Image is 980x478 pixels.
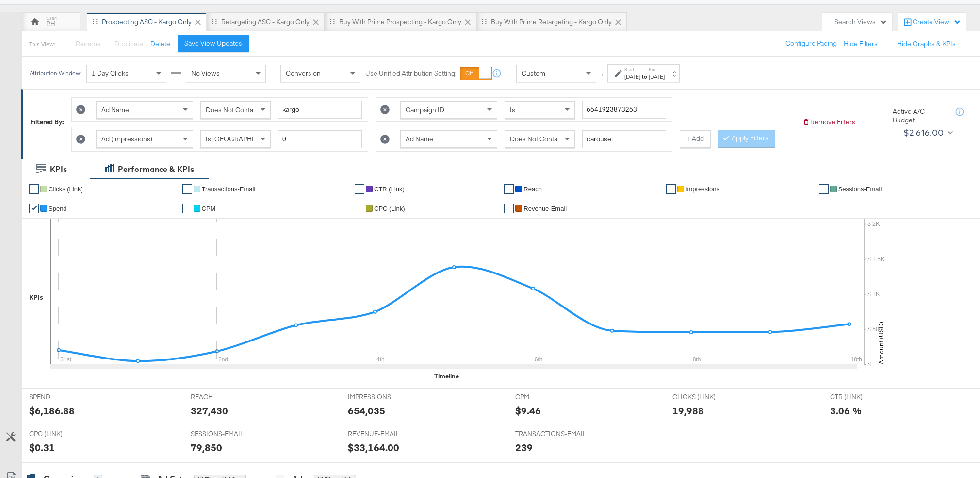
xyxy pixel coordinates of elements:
div: 654,035 [348,404,385,418]
span: Transactions-Email [202,186,256,193]
div: Search Views [834,17,887,27]
input: Enter a search term [582,130,666,148]
span: REVENUE-EMAIL [348,429,421,439]
div: Prospecting ASC - Kargo only [102,17,192,27]
span: SESSIONS-EMAIL [191,429,263,439]
button: + Add [680,130,711,148]
span: No Views [191,69,220,78]
span: CPM [202,205,216,212]
span: Custom [522,69,545,78]
div: $9.46 [515,404,541,418]
div: Buy with Prime Retargeting - Kargo only [491,17,612,27]
a: ✔ [355,184,364,194]
div: Performance & KPIs [118,164,194,175]
div: KPIs [29,293,43,302]
span: Sessions-Email [838,186,882,193]
div: Drag to reorder tab [92,19,98,24]
div: Retargeting ASC - Kargo only [221,17,310,27]
div: 19,988 [672,404,704,418]
span: Spend [49,205,67,212]
button: Hide Graphs & KPIs [897,39,956,49]
input: Enter a search term [582,101,666,119]
span: Conversion [286,69,321,78]
div: Drag to reorder tab [481,19,487,24]
span: REACH [191,393,263,402]
div: 239 [515,441,533,455]
div: $33,164.00 [348,441,399,455]
a: ✔ [666,184,676,194]
a: ✔ [182,204,192,213]
label: End: [649,67,665,73]
span: CTR (Link) [374,186,405,193]
div: [DATE] [624,73,640,81]
div: Timeline [434,372,459,381]
div: [DATE] [649,73,665,81]
span: Ad Name [406,135,433,143]
span: Campaign ID [406,105,444,114]
a: ✔ [29,204,39,213]
strong: to [640,73,649,80]
a: ✔ [504,204,514,213]
div: $6,186.88 [29,404,75,418]
div: 79,850 [191,441,222,455]
span: SPEND [29,393,102,402]
div: Filtered By: [30,118,64,127]
button: Delete [150,39,170,49]
span: ↑ [597,73,606,77]
button: Save View Updates [178,35,249,52]
span: Rename [76,39,101,48]
span: Is [510,105,515,114]
div: Attribution Window: [29,70,82,77]
span: Revenue-Email [523,205,567,212]
div: 3.06 % [830,404,862,418]
button: Configure Pacing [779,35,844,52]
a: ✔ [29,184,39,194]
div: Create View [913,17,961,27]
div: This View: [29,40,55,48]
div: Save View Updates [184,39,242,48]
span: CTR (LINK) [830,393,903,402]
text: Amount (USD) [877,322,885,364]
button: Remove Filters [802,118,855,127]
div: Buy with Prime Prospecting - Kargo only [339,17,461,27]
span: Clicks (Link) [49,186,83,193]
div: $2,616.00 [903,125,944,140]
a: ✔ [504,184,514,194]
label: Use Unified Attribution Setting: [365,69,457,78]
div: KPIs [50,164,67,175]
div: Active A/C Budget [893,107,946,125]
span: IMPRESSIONS [348,393,421,402]
span: CPM [515,393,588,402]
div: RH [46,19,55,29]
div: 327,430 [191,404,228,418]
span: CLICKS (LINK) [672,393,745,402]
input: Enter a search term [278,101,362,119]
div: Drag to reorder tab [212,19,217,24]
span: Does Not Contain [206,105,259,114]
span: Impressions [686,186,719,193]
div: $0.31 [29,441,55,455]
button: Hide Filters [844,39,878,49]
span: Duplicate [114,39,143,48]
button: $2,616.00 [899,125,955,140]
span: Ad (Impressions) [101,135,152,143]
span: CPC (LINK) [29,429,102,439]
span: TRANSACTIONS-EMAIL [515,429,588,439]
a: ✔ [819,184,829,194]
span: Reach [523,186,542,193]
span: Is [GEOGRAPHIC_DATA] [206,135,280,143]
a: ✔ [355,204,364,213]
a: ✔ [182,184,192,194]
input: Enter a number [278,130,362,148]
span: 1 Day Clicks [92,69,129,78]
span: Does Not Contain [510,135,563,143]
div: Drag to reorder tab [329,19,335,24]
span: CPC (Link) [374,205,405,212]
span: Ad Name [101,105,129,114]
label: Start: [624,67,640,73]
